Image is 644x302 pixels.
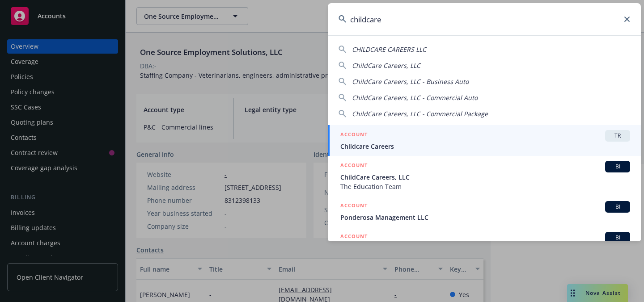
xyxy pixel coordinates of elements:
[609,132,627,140] span: TR
[328,156,641,196] a: ACCOUNTBIChildCare Careers, LLCThe Education Team
[328,196,641,227] a: ACCOUNTBIPonderosa Management LLC
[340,142,630,151] span: Childcare Careers
[328,125,641,156] a: ACCOUNTTRChildcare Careers
[328,3,641,35] input: Search...
[609,234,627,242] span: BI
[340,172,630,182] span: ChildCare Careers, LLC
[328,227,641,258] a: ACCOUNTBI
[352,93,478,102] span: ChildCare Careers, LLC - Commercial Auto
[352,77,469,86] span: ChildCare Careers, LLC - Business Auto
[609,163,627,171] span: BI
[340,232,368,243] h5: ACCOUNT
[340,161,368,172] h5: ACCOUNT
[352,61,420,70] span: ChildCare Careers, LLC
[352,109,488,118] span: ChildCare Careers, LLC - Commercial Package
[352,45,426,54] span: CHILDCARE CAREERS LLC
[340,201,368,212] h5: ACCOUNT
[609,203,627,211] span: BI
[340,213,630,222] span: Ponderosa Management LLC
[340,182,630,191] span: The Education Team
[340,130,368,141] h5: ACCOUNT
